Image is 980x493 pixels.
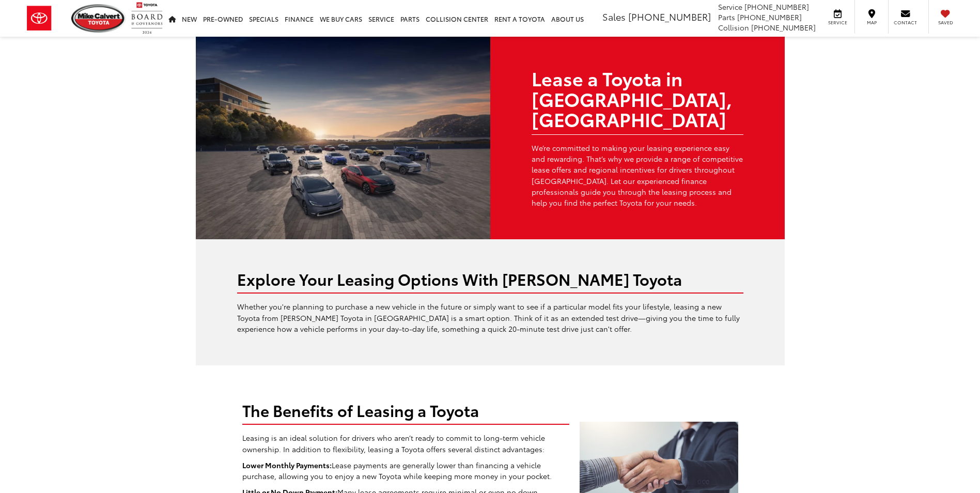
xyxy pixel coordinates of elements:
p: We’re committed to making your leasing experience easy and rewarding. That’s why we provide a ran... [532,143,743,209]
p: Leasing is an ideal solution for drivers who aren’t ready to commit to long-term vehicle ownershi... [242,433,569,455]
span: [PHONE_NUMBER] [751,22,816,33]
span: Map [860,19,883,26]
p: Lease payments are generally lower than financing a vehicle purchase, allowing you to enjoy a new... [242,460,569,482]
p: Whether you're planning to purchase a new vehicle in the future or simply want to see if a partic... [237,301,743,334]
span: [PHONE_NUMBER] [628,10,711,23]
h2: The Benefits of Leasing a Toyota [242,402,569,419]
span: Collision [718,22,749,33]
h2: Explore Your Leasing Options With [PERSON_NAME] Toyota [237,270,743,287]
span: [PHONE_NUMBER] [744,2,809,12]
span: Contact [894,19,917,26]
strong: Lower Monthly Payments: [242,460,332,470]
span: Saved [934,19,957,26]
span: Service [826,19,849,26]
span: Parts [718,12,735,22]
span: [PHONE_NUMBER] [737,12,802,22]
h1: Lease a Toyota in [GEOGRAPHIC_DATA], [GEOGRAPHIC_DATA] [532,68,743,129]
img: Mike Calvert Toyota [71,4,126,33]
span: Sales [602,10,626,23]
span: Service [718,2,742,12]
